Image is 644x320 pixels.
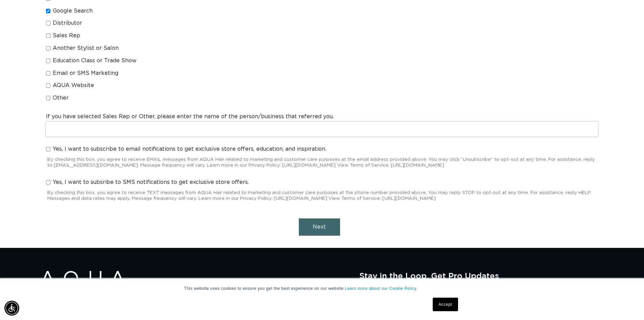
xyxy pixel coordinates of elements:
span: Sales Rep [53,32,80,39]
span: Google Search [53,7,93,15]
a: Accept [433,298,458,311]
span: Next [313,224,326,230]
div: Accessibility Menu [4,301,19,316]
h2: Stay in the Loop, Get Pro Updates [359,271,603,280]
button: Next [299,218,340,236]
label: If you have selected Sales Rep or Other, please enter the name of the person/business that referr... [46,113,334,120]
span: Distributor [53,20,82,27]
div: By checking this box, you agree to receive EMAIL messages from AQUA Hair related to marketing and... [46,154,598,170]
span: Other [53,94,69,102]
img: Aqua Hair Extensions [41,271,125,292]
span: Email or SMS Marketing [53,70,118,77]
span: AQUA Website [53,82,94,89]
iframe: Chat Widget [493,48,644,320]
span: Another Stylist or Salon [53,45,119,52]
div: By checking this box, you agree to receive TEXT messages from AQUA Hair related to marketing and ... [46,187,598,203]
a: Learn more about our Cookie Policy. [345,286,418,291]
span: Education Class or Trade Show [53,57,137,64]
span: Yes, I want to subsribe to SMS notifications to get exclusive store offers. [53,179,249,186]
p: This website uses cookies to ensure you get the best experience on our website. [184,285,460,292]
span: Yes, I want to subscribe to email notifications to get exclusive store offers, education, and ins... [53,146,326,153]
